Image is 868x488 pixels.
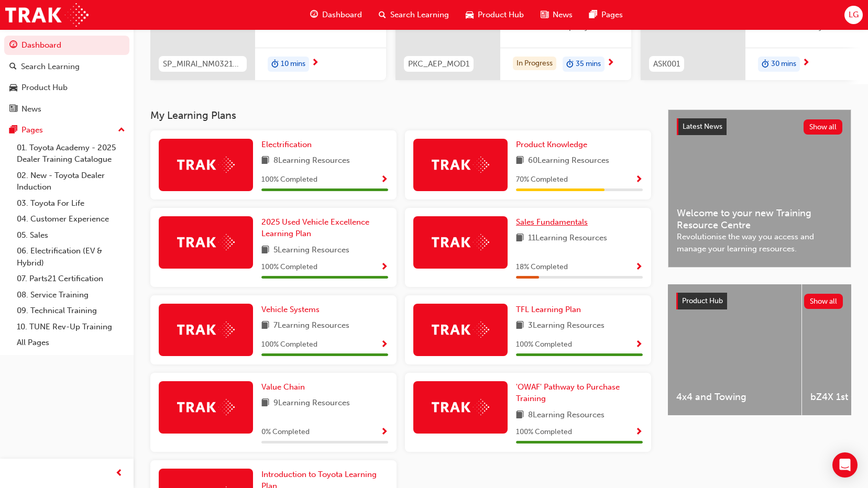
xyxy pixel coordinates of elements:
span: Product Hub [478,9,524,21]
span: book-icon [516,154,524,168]
a: Value Chain [261,381,309,393]
a: Product Hub [4,78,129,97]
a: Dashboard [4,36,129,55]
img: Trak [432,321,489,338]
span: SP_MIRAI_NM0321_VID [163,58,243,70]
span: 18 % Completed [516,261,568,273]
span: Latest News [683,122,722,131]
span: up-icon [118,124,125,137]
a: TFL Learning Plan [516,304,585,316]
span: LG [849,9,859,21]
span: TFL Learning Plan [516,305,581,314]
span: ASK001 [653,58,680,70]
span: book-icon [261,244,269,257]
span: duration-icon [566,58,574,71]
div: Open Intercom Messenger [832,452,858,478]
span: pages-icon [589,8,597,21]
a: guage-iconDashboard [302,4,370,26]
a: 4x4 and Towing [668,284,801,415]
img: Trak [432,234,489,250]
a: car-iconProduct Hub [457,4,532,26]
img: Trak [177,234,235,250]
a: search-iconSearch Learning [370,4,457,26]
img: Trak [432,157,489,173]
div: Product Hub [21,82,68,94]
a: 05. Sales [13,227,129,243]
span: Show Progress [635,263,643,272]
a: pages-iconPages [581,4,631,26]
span: Show Progress [635,428,643,437]
a: 01. Toyota Academy - 2025 Dealer Training Catalogue [13,140,129,168]
span: next-icon [802,59,810,68]
img: Trak [177,399,235,415]
span: 100 % Completed [516,426,572,438]
span: duration-icon [762,58,769,71]
a: Latest NewsShow all [677,118,842,135]
span: prev-icon [115,467,123,480]
button: Pages [4,120,129,140]
span: guage-icon [310,8,318,21]
button: Show Progress [380,173,388,186]
span: Sales Fundamentals [516,217,588,227]
span: Product Knowledge [516,140,587,149]
a: 02. New - Toyota Dealer Induction [13,168,129,195]
span: Revolutionise the way you access and manage your learning resources. [677,231,842,254]
a: news-iconNews [532,4,581,26]
span: book-icon [261,319,269,332]
span: book-icon [261,397,269,410]
span: Show Progress [380,175,388,185]
span: 70 % Completed [516,174,568,186]
a: News [4,99,129,119]
span: 10 mins [281,58,305,70]
a: Search Learning [4,57,129,76]
button: Show Progress [635,173,643,186]
button: LG [844,6,863,24]
span: book-icon [516,409,524,422]
span: PKC_AEP_MOD1 [408,58,469,70]
img: Trak [177,321,235,338]
span: search-icon [9,62,17,72]
span: 35 mins [576,58,601,70]
span: 8 Learning Resources [528,409,605,422]
a: All Pages [13,335,129,351]
span: Show Progress [635,340,643,350]
span: 100 % Completed [516,339,572,351]
span: 60 Learning Resources [528,154,609,168]
div: In Progress [513,57,556,71]
button: Show Progress [635,426,643,439]
span: guage-icon [9,41,17,50]
span: Pages [601,9,623,21]
span: 3 Learning Resources [528,319,605,332]
span: news-icon [9,105,17,114]
span: Show Progress [380,428,388,437]
span: 'OWAF' Pathway to Purchase Training [516,382,620,404]
span: car-icon [466,8,474,21]
button: Show Progress [635,338,643,351]
span: Show Progress [635,175,643,185]
a: 07. Parts21 Certification [13,271,129,287]
span: Value Chain [261,382,305,392]
span: book-icon [516,319,524,332]
span: Vehicle Systems [261,305,320,314]
a: Product HubShow all [676,293,843,309]
span: 30 mins [771,58,796,70]
span: Electrification [261,140,312,149]
a: 06. Electrification (EV & Hybrid) [13,243,129,271]
a: Vehicle Systems [261,304,324,316]
button: DashboardSearch LearningProduct HubNews [4,34,129,120]
a: 04. Customer Experience [13,211,129,227]
h3: My Learning Plans [150,109,651,121]
span: news-icon [541,8,548,21]
a: Sales Fundamentals [516,216,592,228]
a: Product Knowledge [516,139,591,151]
span: search-icon [379,8,386,21]
a: 08. Service Training [13,287,129,303]
button: Show all [804,119,843,135]
button: Show Progress [380,426,388,439]
span: Dashboard [322,9,362,21]
img: Trak [432,399,489,415]
a: 10. TUNE Rev-Up Training [13,319,129,335]
img: Trak [5,3,89,27]
span: 7 Learning Resources [273,319,349,332]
